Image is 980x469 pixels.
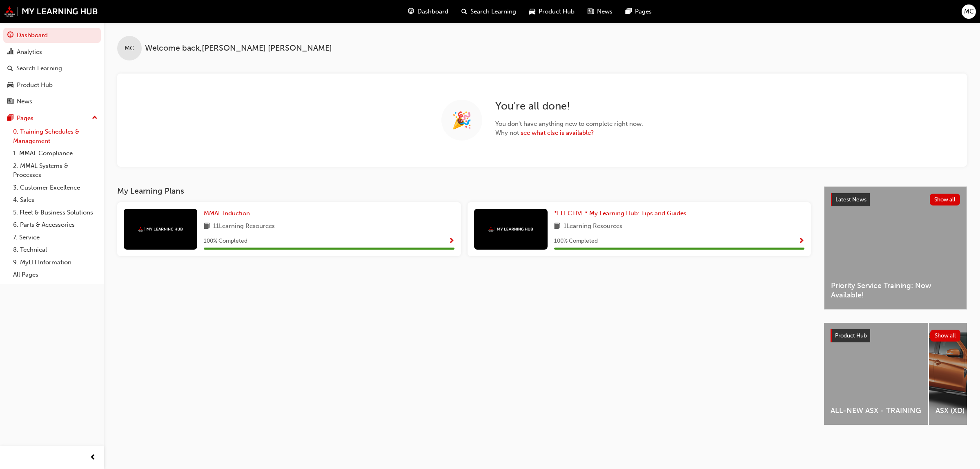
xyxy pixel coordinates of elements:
span: Search Learning [470,7,516,16]
span: car-icon [7,82,13,89]
a: Latest NewsShow allPriority Service Training: Now Available! [824,186,967,310]
a: 5. Fleet & Business Solutions [10,206,101,219]
a: news-iconNews [581,3,619,20]
span: book-icon [554,221,560,232]
button: Show Progress [448,236,454,246]
span: 1 Learning Resources [563,221,622,232]
h3: My Learning Plans [117,186,811,196]
div: Product Hub [17,80,53,90]
div: Search Learning [16,64,62,73]
a: All Pages [10,268,101,281]
span: News [597,7,612,16]
span: search-icon [461,7,467,17]
a: 0. Training Schedules & Management [10,125,101,147]
img: mmal [4,6,98,17]
span: Dashboard [417,7,448,16]
a: *ELECTIVE* My Learning Hub: Tips and Guides [554,209,690,218]
span: up-icon [92,113,98,123]
button: Show all [930,194,960,205]
h2: You're all done! [495,100,643,113]
a: 6. Parts & Accessories [10,219,101,231]
a: 7. Service [10,231,101,244]
span: book-icon [204,221,210,232]
a: 4. Sales [10,194,101,206]
button: Pages [3,111,101,126]
a: Latest NewsShow all [831,193,960,206]
a: 3. Customer Excellence [10,181,101,194]
span: Welcome back , [PERSON_NAME] [PERSON_NAME] [145,44,332,53]
span: Priority Service Training: Now Available! [831,281,960,299]
a: guage-iconDashboard [401,3,455,20]
span: Product Hub [539,7,575,16]
span: search-icon [7,65,13,72]
span: pages-icon [7,115,13,122]
span: Pages [635,7,652,16]
div: Pages [17,114,33,123]
span: pages-icon [626,7,632,17]
a: 1. MMAL Compliance [10,147,101,160]
span: chart-icon [7,49,13,56]
span: 🎉 [452,116,472,125]
div: Analytics [17,47,42,57]
span: news-icon [7,98,13,105]
div: News [17,97,32,106]
a: News [3,94,101,109]
span: Product Hub [835,332,867,339]
button: Show Progress [798,236,804,246]
span: Why not [495,128,643,138]
a: search-iconSearch Learning [455,3,523,20]
a: MMAL Induction [204,209,253,218]
span: *ELECTIVE* My Learning Hub: Tips and Guides [554,210,686,217]
span: Show Progress [448,238,454,245]
span: 11 Learning Resources [213,221,275,232]
button: DashboardAnalyticsSearch LearningProduct HubNews [3,26,101,111]
span: Show Progress [798,238,804,245]
a: Analytics [3,45,101,60]
a: Product Hub [3,78,101,93]
a: 8. Technical [10,243,101,256]
span: 100 % Completed [554,237,598,246]
span: Latest News [835,196,866,203]
a: see what else is available? [521,129,594,136]
a: 9. MyLH Information [10,256,101,269]
span: prev-icon [90,453,96,463]
img: mmal [488,227,533,232]
span: guage-icon [408,7,414,17]
a: Search Learning [3,61,101,76]
span: MC [964,7,974,16]
span: car-icon [529,7,535,17]
a: pages-iconPages [619,3,658,20]
span: news-icon [588,7,594,17]
a: 2. MMAL Systems & Processes [10,160,101,181]
span: MC [125,44,134,53]
span: ALL-NEW ASX - TRAINING [831,406,922,415]
a: Product HubShow all [831,329,960,342]
button: MC [962,4,976,19]
span: guage-icon [7,32,13,39]
a: car-iconProduct Hub [523,3,581,20]
img: mmal [138,227,183,232]
span: 100 % Completed [204,237,247,246]
a: ALL-NEW ASX - TRAINING [824,323,928,425]
span: MMAL Induction [204,210,250,217]
a: Dashboard [3,28,101,43]
button: Show all [930,330,961,342]
span: You don't have anything new to complete right now. [495,119,643,129]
